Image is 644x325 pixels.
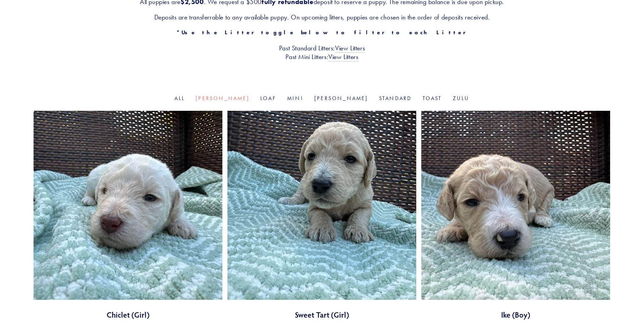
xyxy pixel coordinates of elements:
a: Loaf [260,95,276,101]
h3: Past Standard Litters: Past Mini Litters: [34,44,610,61]
a: View Litters [328,53,358,61]
strong: *Use the Litter toggle below to filter to each Litter [176,29,467,36]
h3: Deposits are transferrable to any available puppy. On upcoming litters, puppies are chosen in the... [34,13,610,21]
a: [PERSON_NAME] [314,95,368,101]
a: Mini [287,95,304,101]
a: Zulu [453,95,470,101]
a: All [174,95,185,101]
a: View Litters [335,44,365,53]
a: Standard [379,95,412,101]
a: Toast [423,95,442,101]
a: [PERSON_NAME] [196,95,250,101]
